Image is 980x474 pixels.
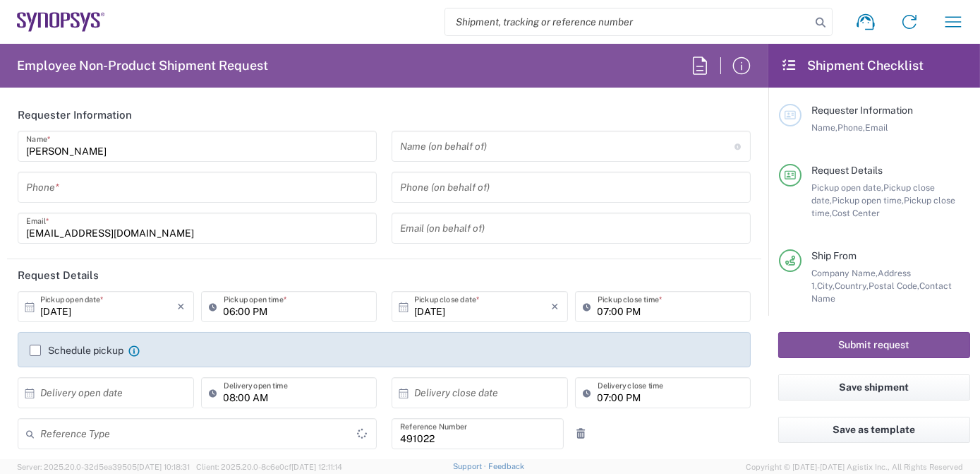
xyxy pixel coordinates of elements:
span: Pickup open time, [832,195,904,206]
span: Name, [811,122,837,133]
span: Company Name, [811,268,878,278]
h2: Shipment Checklist [781,57,924,74]
span: [DATE] 10:18:31 [137,463,190,471]
i: × [552,295,559,318]
input: Shipment, tracking or reference number [445,8,811,35]
button: Save shipment [778,374,970,401]
span: Request Details [811,165,883,176]
span: Ship From [811,250,857,261]
h2: Employee Non-Product Shipment Request [17,57,268,74]
i: × [178,295,186,318]
h2: Requester Information [18,108,132,122]
span: Client: 2025.20.0-8c6e0cf [196,463,342,471]
span: Copyright © [DATE]-[DATE] Agistix Inc., All Rights Reserved [746,461,963,473]
span: Cost Center [832,208,880,218]
span: Country, [835,280,869,291]
span: Server: 2025.20.0-32d5ea39505 [17,463,190,471]
a: Support [453,462,488,470]
a: Remove Reference [571,424,591,444]
span: Email [865,122,888,133]
label: Schedule pickup [30,345,123,356]
a: Feedback [488,462,524,470]
span: [DATE] 12:11:14 [291,463,342,471]
span: Postal Code, [869,280,919,291]
h2: Request Details [18,268,99,283]
span: City, [817,280,835,291]
span: Pickup open date, [811,182,883,193]
span: Requester Information [811,105,913,116]
button: Save as template [778,417,970,443]
span: Phone, [837,122,865,133]
button: Submit request [778,332,970,358]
